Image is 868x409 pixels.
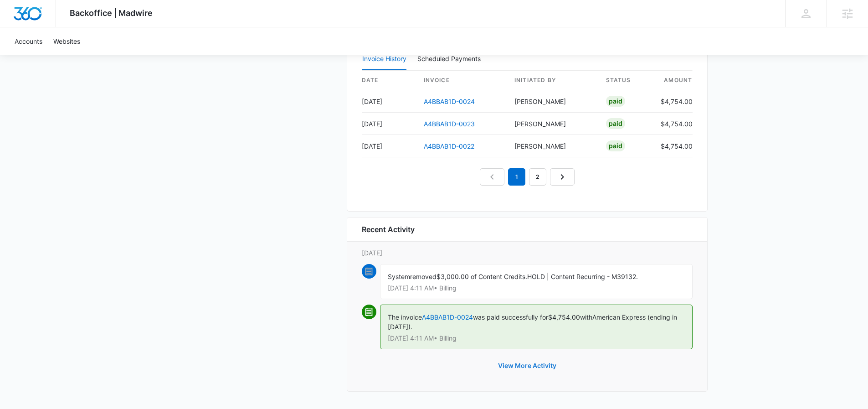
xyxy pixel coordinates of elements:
th: status [599,71,653,90]
div: Paid [606,118,625,129]
span: was paid successfully for [473,313,548,321]
a: Next Page [550,168,575,186]
span: System [388,273,410,280]
a: A4BBAB1D-0024 [424,98,475,105]
td: $4,754.00 [653,90,693,113]
th: date [362,71,416,90]
td: [DATE] [362,135,416,157]
td: [PERSON_NAME] [507,135,599,157]
span: HOLD | Content Recurring - M39132. [527,273,638,280]
td: [DATE] [362,113,416,135]
th: Initiated By [507,71,599,90]
span: Backoffice | Madwire [70,8,153,18]
div: Scheduled Payments [417,56,484,62]
td: $4,754.00 [653,135,693,157]
p: [DATE] 4:11 AM • Billing [388,335,685,342]
button: View More Activity [489,355,565,377]
td: [DATE] [362,90,416,113]
span: $4,754.00 [548,313,580,321]
button: Invoice History [362,48,406,70]
th: amount [653,71,693,90]
em: 1 [508,168,525,186]
th: invoice [416,71,507,90]
nav: Pagination [480,168,575,186]
div: Paid [606,140,625,151]
p: [DATE] [362,248,693,258]
a: Page 2 [529,168,546,186]
td: [PERSON_NAME] [507,90,599,113]
div: Paid [606,96,625,107]
td: $4,754.00 [653,113,693,135]
span: The invoice [388,313,422,321]
a: Accounts [9,27,48,55]
a: A4BBAB1D-0022 [424,142,474,150]
p: [DATE] 4:11 AM • Billing [388,285,685,291]
span: with [580,313,592,321]
span: removed [410,273,437,280]
a: Websites [48,27,86,55]
a: A4BBAB1D-0023 [424,120,475,128]
h6: Recent Activity [362,224,415,235]
a: A4BBAB1D-0024 [422,313,473,321]
span: $3,000.00 of Content Credits. [437,273,527,280]
td: [PERSON_NAME] [507,113,599,135]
